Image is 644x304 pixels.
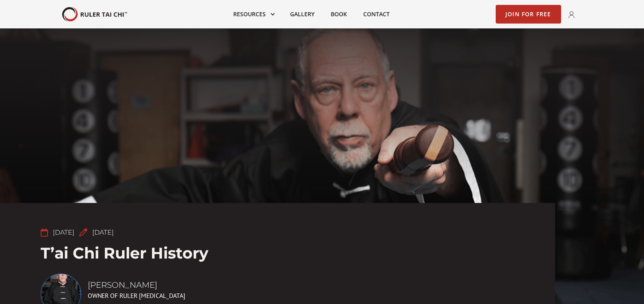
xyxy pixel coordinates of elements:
[282,5,323,23] a: Gallery
[92,229,114,237] div: [DATE]
[323,5,355,23] a: Book
[496,5,561,24] a: Join for Free
[62,7,127,22] img: Your Brand Name
[53,229,74,237] div: [DATE]
[41,244,514,262] h1: T’ai Chi Ruler History
[88,289,185,302] div: Owner of Ruler [MEDICAL_DATA]
[62,7,127,22] a: home
[355,5,398,23] a: Contact
[41,228,48,237] div: 
[88,281,185,289] div: [PERSON_NAME]
[225,5,282,23] div: Resources
[79,228,87,237] div: 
